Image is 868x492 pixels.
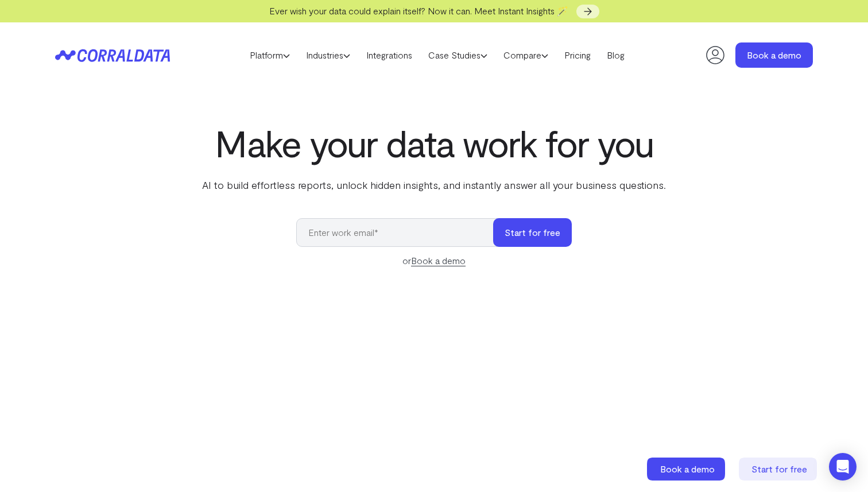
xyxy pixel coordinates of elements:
a: Book a demo [647,458,727,481]
h1: Make your data work for you [200,122,668,164]
a: Book a demo [411,255,466,266]
a: Book a demo [735,42,813,68]
a: Industries [298,47,358,64]
a: Pricing [556,47,599,64]
input: Enter work email* [296,218,505,247]
a: Blog [599,47,633,64]
a: Case Studies [420,47,495,64]
a: Compare [495,47,556,64]
div: Open Intercom Messenger [829,453,857,481]
a: Integrations [358,47,420,64]
span: Ever wish your data could explain itself? Now it can. Meet Instant Insights 🪄 [269,5,568,16]
div: or [296,254,572,268]
span: Start for free [751,463,807,474]
p: AI to build effortless reports, unlock hidden insights, and instantly answer all your business qu... [200,177,668,192]
a: Start for free [739,458,819,481]
a: Platform [242,47,298,64]
span: Book a demo [660,463,715,474]
button: Start for free [493,218,572,247]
